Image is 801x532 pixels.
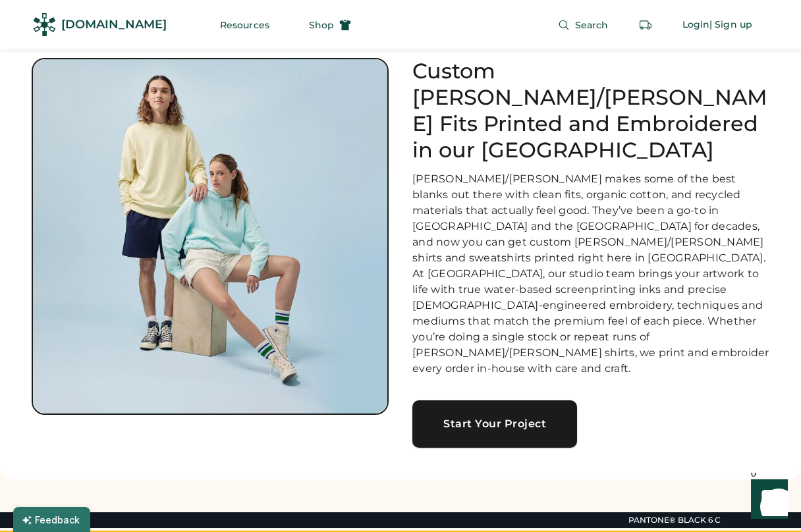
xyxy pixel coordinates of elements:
[542,12,624,38] button: Search
[632,12,659,38] button: Retrieve an order
[61,16,167,33] div: [DOMAIN_NAME]
[412,400,577,448] a: Start Your Project
[204,12,285,38] button: Resources
[293,12,367,38] button: Shop
[412,171,769,377] div: [PERSON_NAME]/[PERSON_NAME] makes some of the best blanks out there with clean fits, organic cott...
[682,18,710,32] div: Login
[309,20,334,30] span: Shop
[412,58,769,163] h1: Custom [PERSON_NAME]/[PERSON_NAME] Fits Printed and Embroidered in our [GEOGRAPHIC_DATA]
[428,419,561,429] div: Start Your Project
[33,59,387,413] img: Photo shoot for Stanley/Stella including two people wearing sweatshirts.
[575,20,609,30] span: Search
[738,473,795,529] iframe: Front Chat
[33,13,56,36] img: Rendered Logo - Screens
[709,18,752,32] div: | Sign up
